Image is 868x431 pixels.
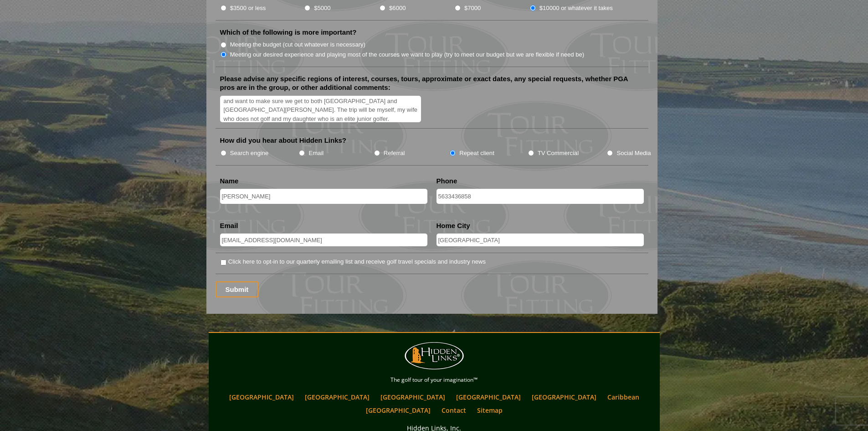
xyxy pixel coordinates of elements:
label: Home City [437,221,470,230]
label: $10000 or whatever it takes [539,4,613,13]
a: [GEOGRAPHIC_DATA] [452,390,525,404]
label: Phone [437,177,457,186]
label: Click here to opt-in to our quarterly emailing list and receive golf travel specials and industry... [228,257,486,266]
a: [GEOGRAPHIC_DATA] [300,390,374,404]
a: [GEOGRAPHIC_DATA] [527,390,601,404]
a: Contact [437,404,471,417]
label: Social Media [616,149,651,158]
label: Email [308,149,324,158]
label: $5000 [314,4,330,13]
label: TV Commercial [538,149,579,158]
label: Meeting our desired experience and playing most of the courses we want to play (try to meet our b... [230,50,585,59]
label: How did you hear about Hidden Links? [220,136,347,145]
a: Caribbean [603,390,644,404]
label: $3500 or less [230,4,266,13]
label: Search engine [230,149,269,158]
label: Email [220,221,238,230]
a: [GEOGRAPHIC_DATA] [376,390,450,404]
label: $6000 [389,4,406,13]
label: Name [220,177,239,186]
a: [GEOGRAPHIC_DATA] [225,390,298,404]
label: $7000 [464,4,481,13]
input: Submit [216,281,259,297]
label: Repeat client [459,149,494,158]
a: [GEOGRAPHIC_DATA] [361,404,435,417]
label: Meeting the budget (cut out whatever is necessary) [230,40,365,49]
a: Sitemap [473,404,507,417]
p: The golf tour of your imagination™ [211,375,657,385]
label: Which of the following is more important? [220,28,357,37]
label: Please advise any specific regions of interest, courses, tours, approximate or exact dates, any s... [220,74,644,92]
label: Referral [384,149,405,158]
